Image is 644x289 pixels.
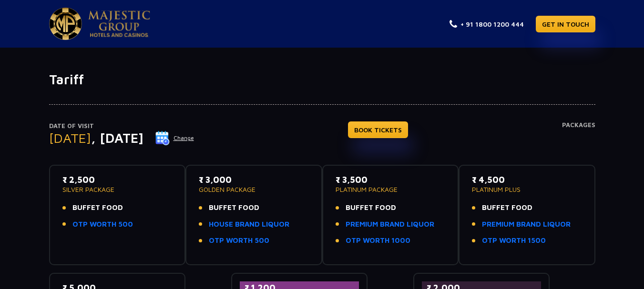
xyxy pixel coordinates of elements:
button: Change [155,130,194,146]
p: PLATINUM PACKAGE [336,186,446,193]
a: OTP WORTH 1000 [346,235,410,246]
h1: Tariff [49,71,595,88]
h4: Packages [562,121,595,156]
p: ₹ 4,500 [472,173,582,186]
p: PLATINUM PLUS [472,186,582,193]
p: SILVER PACKAGE [62,186,173,193]
a: GET IN TOUCH [536,16,595,32]
a: OTP WORTH 1500 [482,235,546,246]
img: Majestic Pride [49,8,82,40]
a: PREMIUM BRAND LIQUOR [482,219,571,230]
a: PREMIUM BRAND LIQUOR [346,219,434,230]
a: HOUSE BRAND LIQUOR [209,219,289,230]
span: BUFFET FOOD [482,202,532,213]
p: Date of Visit [49,121,194,131]
span: BUFFET FOOD [209,202,259,213]
a: BOOK TICKETS [348,121,408,138]
span: [DATE] [49,130,91,146]
img: Majestic Pride [88,10,150,37]
span: BUFFET FOOD [346,202,396,213]
p: ₹ 3,000 [199,173,309,186]
a: OTP WORTH 500 [72,219,133,230]
span: BUFFET FOOD [72,202,123,213]
a: OTP WORTH 500 [209,235,269,246]
span: , [DATE] [91,130,143,146]
a: + 91 1800 1200 444 [450,19,524,29]
p: GOLDEN PACKAGE [199,186,309,193]
p: ₹ 2,500 [62,173,173,186]
p: ₹ 3,500 [336,173,446,186]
